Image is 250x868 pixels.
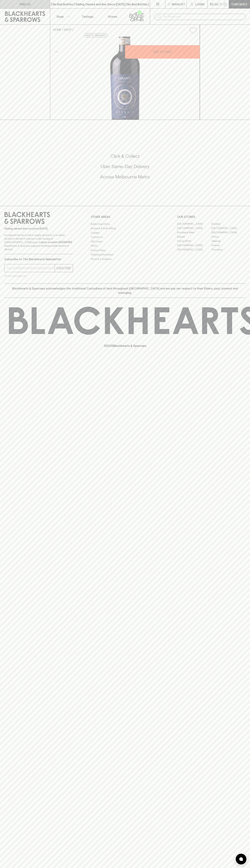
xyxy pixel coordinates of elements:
h5: Across Melbourne Metro [4,174,246,180]
a: SHOP [64,28,72,31]
p: It is against the law to sell or supply alcohol to, or to obtain alcohol on behalf of a person un... [4,233,73,251]
p: $0.00 [210,2,218,6]
p: Shop [56,14,64,19]
a: Stores [100,9,125,24]
input: e.g. jane@blackheartsandsparrows.com.au [7,265,55,271]
a: Braddon [211,222,246,226]
p: OUR STORES [177,215,246,219]
div: Call to action block [4,139,246,199]
p: Wishlist [172,2,185,6]
p: OTHER AREAS [91,215,159,219]
h5: Click & Collect [4,153,246,159]
a: Shipping Information [91,253,159,257]
p: We will never spam you [4,274,73,278]
p: SUBSCRIBE [56,266,71,270]
h5: Uber Same-Day Delivery [4,164,246,169]
a: [GEOGRAPHIC_DATA] [177,226,211,230]
p: ADD TO CART [153,50,172,54]
a: Careers [91,231,159,235]
a: Contact Us [91,235,159,239]
a: Fitzroy [211,235,246,239]
a: Thornbury [211,248,246,252]
a: Privacy Policy [91,248,159,252]
p: Stores [108,14,117,19]
a: Brunswick West [177,230,211,235]
a: Bottle Drop FAQ's [91,222,159,226]
a: Tastings [75,9,100,24]
p: 0 [224,3,226,5]
a: [GEOGRAPHIC_DATA] [211,226,246,230]
p: FIND US [19,2,31,6]
a: Fitzroy North [177,239,211,243]
img: 40300.png [50,37,200,120]
p: Checkout [231,2,247,6]
a: [GEOGRAPHIC_DATA] [177,222,211,226]
button: SUBSCRIBE [55,264,73,272]
p: Blackhearts & Sparrows acknowledges the traditional Custodians of land throughout [GEOGRAPHIC_DAT... [7,286,243,295]
button: ADD TO CART [125,45,200,59]
p: Tastings [82,14,93,19]
a: HOME [53,28,61,31]
strong: Liquor License #32064953 [39,241,72,244]
button: Add to wishlist [188,26,198,35]
a: [GEOGRAPHIC_DATA] [211,230,246,235]
input: Try "Pinot noir" [163,14,243,20]
a: Gift Cards [91,239,159,244]
a: Elwood [177,235,211,239]
img: bubble-icon [239,857,243,861]
p: Subscribe to The Blackhearts Newsletter [4,257,73,261]
button: Shop [50,9,75,24]
a: Business & Bulk Gifting [91,226,159,231]
button: Add to wishlist [84,33,107,38]
a: [GEOGRAPHIC_DATA] [177,243,211,248]
a: Prahran [211,243,246,248]
a: Terms & Conditions [91,257,159,261]
a: Geelong [211,239,246,243]
p: Sibling owned and run since [DATE] [4,227,73,230]
a: [GEOGRAPHIC_DATA] [177,248,211,252]
a: FAQ's [91,244,159,248]
p: Login [195,2,204,6]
